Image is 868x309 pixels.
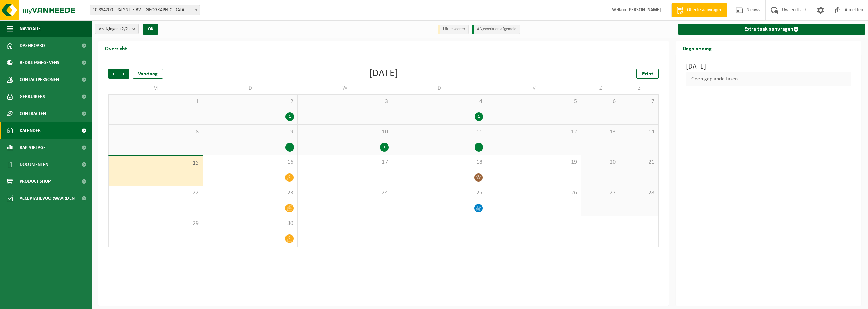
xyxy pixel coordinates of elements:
span: 5 [490,98,578,105]
h2: Overzicht [98,41,134,55]
span: 2 [206,98,294,105]
span: 12 [490,128,578,136]
a: Offerte aanvragen [671,3,727,17]
span: 30 [206,220,294,227]
span: Bedrijfsgegevens [20,54,59,71]
span: Print [642,71,653,77]
span: 28 [624,189,655,197]
span: 6 [585,98,616,105]
span: Kalender [20,122,41,139]
span: 22 [112,189,199,197]
td: D [203,82,298,94]
span: 14 [624,128,655,136]
div: 1 [475,112,483,121]
span: 7 [624,98,655,105]
span: 10-894200 - PATYNTJE BV - GENT [90,5,200,15]
span: 11 [396,128,483,136]
td: Z [620,82,659,94]
a: Extra taak aanvragen [678,24,866,35]
span: 15 [112,159,199,167]
span: Gebruikers [20,88,45,105]
div: Geen geplande taken [686,72,851,86]
div: 1 [285,112,294,121]
span: 1 [112,98,199,105]
span: Acceptatievoorwaarden [20,190,75,207]
div: 1 [285,143,294,152]
td: M [108,82,203,94]
li: Afgewerkt en afgemeld [472,25,520,34]
span: 21 [624,159,655,166]
span: Dashboard [20,37,45,54]
button: Vestigingen(2/2) [95,24,139,34]
span: 24 [301,189,389,197]
div: [DATE] [369,69,398,79]
span: 26 [490,189,578,197]
span: Offerte aanvragen [685,7,724,14]
span: 3 [301,98,389,105]
td: V [487,82,581,94]
span: 18 [396,159,483,166]
span: 25 [396,189,483,197]
span: 10-894200 - PATYNTJE BV - GENT [90,5,200,15]
span: 9 [206,128,294,136]
a: Print [636,69,659,79]
span: 20 [585,159,616,166]
span: Documenten [20,156,48,173]
span: Vorige [108,69,119,79]
span: Contracten [20,105,46,122]
span: 10 [301,128,389,136]
span: Rapportage [20,139,46,156]
span: 19 [490,159,578,166]
span: 8 [112,128,199,136]
count: (2/2) [120,27,130,31]
span: Volgende [119,69,129,79]
div: 1 [475,143,483,152]
td: D [392,82,487,94]
span: Product Shop [20,173,51,190]
span: Navigatie [20,20,41,37]
strong: [PERSON_NAME] [627,7,661,13]
span: 16 [206,159,294,166]
div: 1 [380,143,389,152]
li: Uit te voeren [438,25,469,34]
span: 4 [396,98,483,105]
h3: [DATE] [686,62,851,72]
span: Vestigingen [99,24,130,34]
span: 27 [585,189,616,197]
div: Vandaag [133,69,163,79]
td: Z [581,82,620,94]
td: W [298,82,392,94]
button: OK [143,24,158,35]
span: 17 [301,159,389,166]
h2: Dagplanning [676,41,718,55]
span: 29 [112,220,199,227]
span: Contactpersonen [20,71,59,88]
span: 13 [585,128,616,136]
span: 23 [206,189,294,197]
